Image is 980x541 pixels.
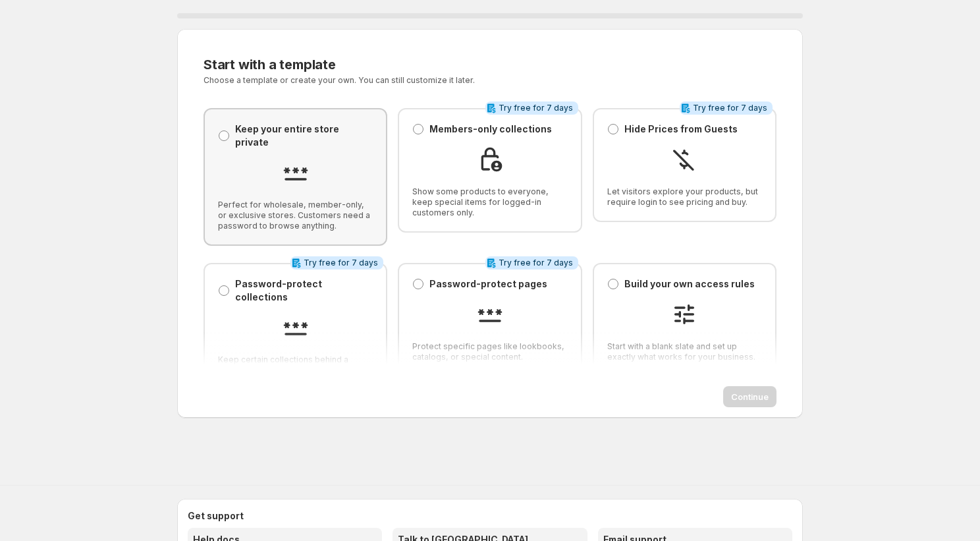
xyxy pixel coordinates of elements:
[693,103,767,113] span: Try free for 7 days
[624,277,755,291] p: Build your own access rules
[235,123,373,149] p: Keep your entire store private
[188,509,792,523] h2: Get support
[204,57,336,72] span: Start with a template
[607,341,762,362] span: Start with a blank slate and set up exactly what works for your business.
[204,75,620,86] p: Choose a template or create your own. You can still customize it later.
[283,314,309,341] img: Password-protect collections
[671,146,697,173] img: Hide Prices from Guests
[218,355,373,386] span: Keep certain collections behind a password while the rest of your store is open.
[412,186,567,218] span: Show some products to everyone, keep special items for logged-in customers only.
[429,123,552,136] p: Members-only collections
[624,123,738,136] p: Hide Prices from Guests
[429,277,547,291] p: Password-protect pages
[218,200,373,231] span: Perfect for wholesale, member-only, or exclusive stores. Customers need a password to browse anyt...
[671,301,697,327] img: Build your own access rules
[412,341,567,362] span: Protect specific pages like lookbooks, catalogs, or special content.
[499,258,573,268] span: Try free for 7 days
[283,159,309,186] img: Keep your entire store private
[607,186,762,208] span: Let visitors explore your products, but require login to see pricing and buy.
[235,277,373,304] p: Password-protect collections
[499,103,573,113] span: Try free for 7 days
[304,258,378,268] span: Try free for 7 days
[477,146,503,173] img: Members-only collections
[477,301,503,327] img: Password-protect pages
